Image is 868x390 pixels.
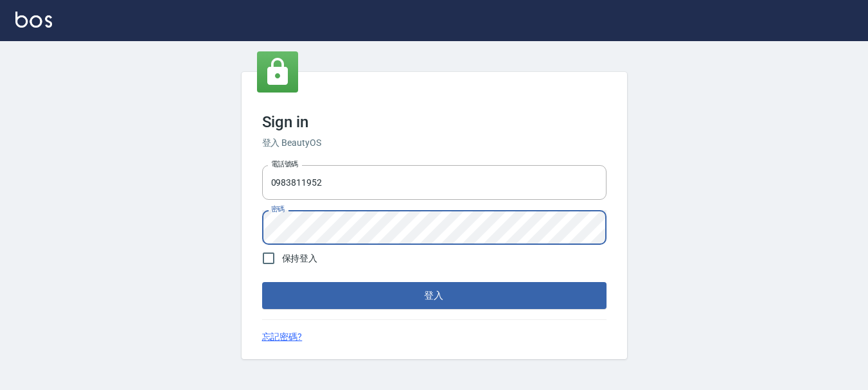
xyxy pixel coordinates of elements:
[262,330,303,344] a: 忘記密碼?
[271,159,298,169] label: 電話號碼
[271,204,285,214] label: 密碼
[262,136,607,150] h6: 登入 BeautyOS
[262,282,607,309] button: 登入
[262,113,607,131] h3: Sign in
[15,12,52,28] img: Logo
[282,252,318,265] span: 保持登入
